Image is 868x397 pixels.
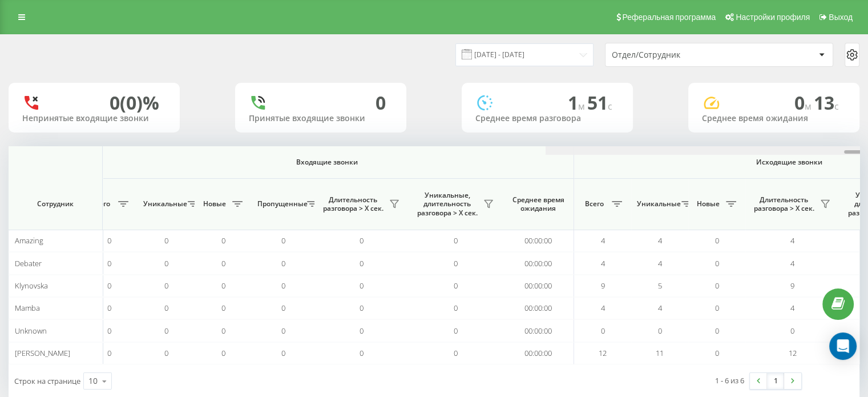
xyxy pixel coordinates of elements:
span: Klynovska [15,280,48,291]
span: 0 [360,280,364,291]
span: 0 [658,326,662,336]
div: Среднее время разговора [475,114,619,123]
span: 0 [281,326,285,336]
span: Новые [200,199,229,208]
td: 00:00:00 [503,297,574,319]
span: Длительность разговора > Х сек. [751,195,817,213]
span: Новые [694,199,722,208]
span: 0 [221,280,225,291]
span: 0 [715,348,719,358]
span: 0 [164,280,168,291]
span: 0 [107,326,111,336]
td: 00:00:00 [503,252,574,274]
span: Уникальные [143,199,184,208]
span: 9 [601,280,605,291]
td: 00:00:00 [503,319,574,342]
span: 0 [360,235,364,246]
span: Среднее время ожидания [511,195,565,213]
span: 0 [360,303,364,313]
span: 0 [454,303,458,313]
span: 0 [281,303,285,313]
span: Всего [580,199,608,208]
span: 0 [454,348,458,358]
span: 12 [789,348,797,358]
span: Mamba [15,303,40,313]
span: 0 [601,326,605,336]
span: 4 [658,303,662,313]
span: 4 [601,258,605,268]
span: 12 [599,348,607,358]
span: 4 [790,303,794,313]
span: 4 [601,235,605,246]
span: 1 [568,90,587,115]
span: 13 [814,90,839,115]
span: 0 [281,258,285,268]
span: 0 [221,235,225,246]
span: Строк на странице [14,376,80,386]
span: 51 [587,90,612,115]
div: Принятые входящие звонки [249,114,393,123]
span: Длительность разговора > Х сек. [320,195,386,213]
span: 0 [454,326,458,336]
span: 0 [164,326,168,336]
span: 0 [281,348,285,358]
span: 0 [164,235,168,246]
span: 4 [658,258,662,268]
span: 11 [656,348,664,358]
span: 9 [790,280,794,291]
td: 00:00:00 [503,275,574,297]
span: 0 [281,235,285,246]
span: м [805,100,814,113]
a: 1 [767,373,784,389]
span: 0 [790,326,794,336]
span: 0 [107,280,111,291]
span: 0 [221,303,225,313]
div: Непринятые входящие звонки [22,114,166,123]
span: Входящие звонки [110,158,544,167]
div: Отдел/Сотрудник [612,50,748,60]
span: 0 [164,303,168,313]
span: Реферальная программа [622,13,716,22]
span: 5 [658,280,662,291]
span: м [578,100,587,113]
span: 0 [715,258,719,268]
span: Уникальные, длительность разговора > Х сек. [414,191,480,218]
span: Amazing [15,235,43,246]
span: Настройки профиля [736,13,810,22]
span: 4 [601,303,605,313]
div: 1 - 6 из 6 [715,375,744,386]
span: 0 [360,326,364,336]
span: 0 [221,348,225,358]
span: c [608,100,612,113]
span: 0 [164,258,168,268]
span: 0 [107,303,111,313]
div: Среднее время ожидания [702,114,846,123]
span: Сотрудник [18,199,92,208]
span: 0 [360,348,364,358]
span: 0 [107,235,111,246]
span: 0 [221,258,225,268]
div: 0 (0)% [110,92,159,114]
span: 0 [164,348,168,358]
span: 0 [454,235,458,246]
span: 0 [281,280,285,291]
span: 0 [454,280,458,291]
span: 4 [658,235,662,246]
td: 00:00:00 [503,342,574,364]
td: 00:00:00 [503,230,574,252]
span: 0 [221,326,225,336]
span: 0 [715,303,719,313]
span: Уникальные [637,199,678,208]
span: [PERSON_NAME] [15,348,70,358]
div: 10 [88,375,98,387]
span: c [834,100,839,113]
span: Выход [829,13,853,22]
span: 0 [715,326,719,336]
span: 0 [360,258,364,268]
span: 4 [790,258,794,268]
div: Open Intercom Messenger [829,332,857,360]
span: 4 [790,235,794,246]
span: 0 [107,258,111,268]
span: Debater [15,258,42,268]
span: 0 [715,235,719,246]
